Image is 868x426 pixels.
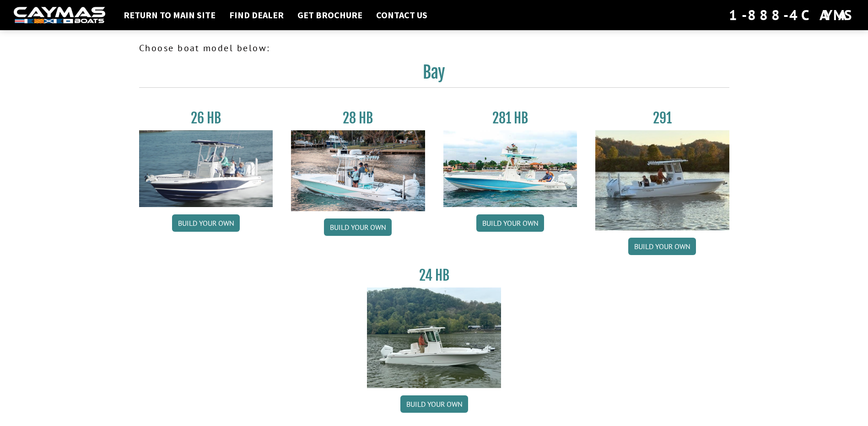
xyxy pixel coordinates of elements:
a: Build your own [400,395,468,413]
a: Contact Us [372,9,432,21]
a: Build your own [476,214,544,232]
img: 28-hb-twin.jpg [443,130,577,207]
img: 291_Thumbnail.jpg [595,130,729,230]
h3: 26 HB [139,110,273,127]
img: 28_hb_thumbnail_for_caymas_connect.jpg [291,130,425,211]
a: Find Dealer [225,9,288,21]
h3: 291 [595,110,729,127]
h3: 281 HB [443,110,577,127]
a: Build your own [324,218,392,236]
h3: 24 HB [367,267,501,284]
a: Get Brochure [293,9,367,21]
a: Return to main site [119,9,220,21]
p: Choose boat model below: [139,41,729,55]
h3: 28 HB [291,110,425,127]
a: Build your own [172,214,240,232]
div: 1-888-4CAYMAS [729,5,854,25]
img: 26_new_photo_resized.jpg [139,130,273,207]
img: 24_HB_thumbnail.jpg [367,288,501,388]
h2: Bay [139,62,729,88]
a: Build your own [628,238,696,255]
img: white-logo-c9c8dbefe5ff5ceceb0f0178aa75bf4bb51f6bca0971e226c86eb53dfe498488.png [14,7,105,24]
